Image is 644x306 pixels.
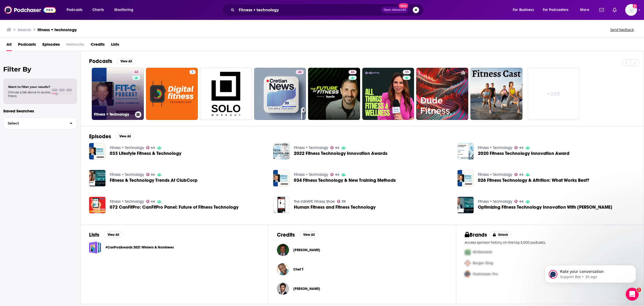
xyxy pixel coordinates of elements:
a: 44 [146,146,155,149]
a: Massimiliano Muccini [293,248,320,252]
a: Episodes [42,40,60,51]
img: Matt Bilinsky [277,283,289,295]
span: 2022 Fitness Technology Innovation Awards [294,151,387,156]
a: Show notifications dropdown [610,5,619,15]
a: 48 [296,70,304,74]
span: For Business [513,6,534,14]
a: 072 CanFitPro: CanFitPro Panel: Future of Fitness Technology [110,205,239,209]
a: Chef T [293,267,303,272]
a: 44 [330,173,339,176]
a: CreditsView All [277,232,319,238]
a: Charts [89,6,107,14]
a: Optimizing Fitness Technology Innovation With Ernst De Neef [478,205,612,209]
span: 44 [151,147,155,149]
img: User Profile [625,4,637,16]
svg: Add a profile image [633,4,637,8]
img: Podchaser - Follow, Share and Rate Podcasts [4,5,56,15]
a: 48 [254,68,306,120]
h2: Brands [465,232,487,238]
a: PodcastsView All [89,58,136,65]
a: 2020 Fitness Technology Innovation Award [458,143,474,159]
span: Charts [92,6,104,14]
a: Fitness + Technology [294,172,328,177]
span: 44 [519,200,524,203]
span: 2020 Fitness Technology Innovation Award [478,151,569,156]
a: Fitness + Technology [294,145,328,150]
a: #CanPodAwards 2021 Winners & Nominees [89,241,101,254]
a: Human Fitness and Fitness Technology [294,205,376,209]
h2: Podcasts [89,58,112,65]
p: Access sponsor history on the top 5,000 podcasts. [465,240,635,244]
span: Want to filter your results? [8,85,50,89]
a: 034 Fitness Technology & New Training Methods [294,178,396,183]
div: Search podcasts, credits, & more... [227,4,429,16]
a: Lists [111,40,119,51]
span: 39 [342,200,346,203]
span: Burger King [473,261,493,265]
a: 44 [514,173,524,176]
img: 072 CanFitPro: CanFitPro Panel: Future of Fitness Technology [89,197,105,213]
a: 5 [189,70,196,74]
span: More [580,6,589,14]
img: 2022 Fitness Technology Innovation Awards [273,143,290,159]
a: 39 [337,200,346,203]
button: open menu [539,6,576,14]
a: 5 [146,68,198,120]
a: 033 Lifestyle Fitness & Technology [110,151,181,156]
a: 44 [132,70,140,74]
a: 034 Fitness Technology & New Training Methods [273,170,290,186]
h2: Filter By [3,65,77,73]
a: Fitness & Technology Trends At ClubCorp [110,178,197,183]
span: 2 [637,288,641,292]
a: Matt Bilinsky [293,287,320,291]
a: 44 [514,200,524,203]
button: Massimiliano MucciniMassimiliano Muccini [277,241,447,259]
img: 026 Fitness Technology & Attrition: What Works Best? [458,170,474,186]
img: Chef T [277,263,289,275]
h3: Fitness + Technology [94,112,133,117]
h2: Episodes [89,133,111,140]
button: Select [3,117,77,129]
span: 25 [405,70,409,75]
a: Fitness + Technology [110,199,144,204]
button: View All [115,133,135,140]
h3: Search [18,27,31,32]
button: Show profile menu [625,4,637,16]
span: [PERSON_NAME] [293,248,320,252]
button: View All [299,232,319,238]
p: Saved Searches [3,108,77,113]
span: 44 [151,173,155,176]
span: Choose a tab above to access filters. [8,90,50,98]
button: open menu [63,6,89,14]
span: Podcasts [67,6,82,14]
a: All [6,40,12,51]
span: Select [3,122,65,125]
span: 48 [298,70,302,75]
button: View All [104,232,123,238]
span: 5 [192,70,193,75]
button: open menu [111,6,140,14]
a: #CanPodAwards 2021 Winners & Nominees [105,244,174,250]
button: open menu [576,6,596,14]
img: 033 Lifestyle Fitness & Technology [89,143,105,159]
span: [PERSON_NAME] [293,287,320,291]
span: McDonalds [473,250,492,254]
img: Massimiliano Muccini [277,244,289,256]
button: Matt BilinskyMatt Bilinsky [277,280,447,297]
